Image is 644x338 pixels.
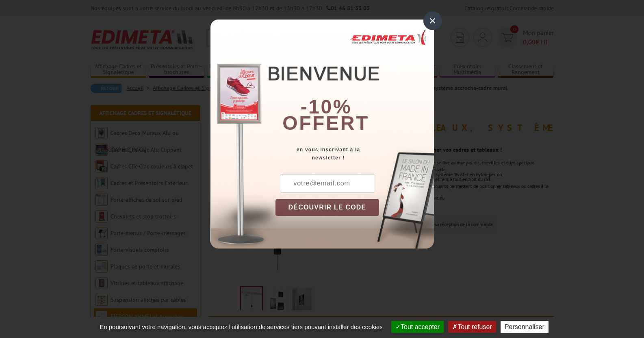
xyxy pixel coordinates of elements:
[423,11,442,30] div: ×
[301,96,352,118] b: -10%
[391,321,444,333] button: Tout accepter
[280,174,375,193] input: votre@email.com
[282,112,369,134] font: offert
[275,146,434,162] div: en vous inscrivant à la newsletter !
[275,199,379,216] button: DÉCOUVRIR LE CODE
[501,321,549,333] button: Personnaliser (fenêtre modale)
[448,321,496,333] button: Tout refuser
[95,323,387,330] span: En poursuivant votre navigation, vous acceptez l'utilisation de services tiers pouvant installer ...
